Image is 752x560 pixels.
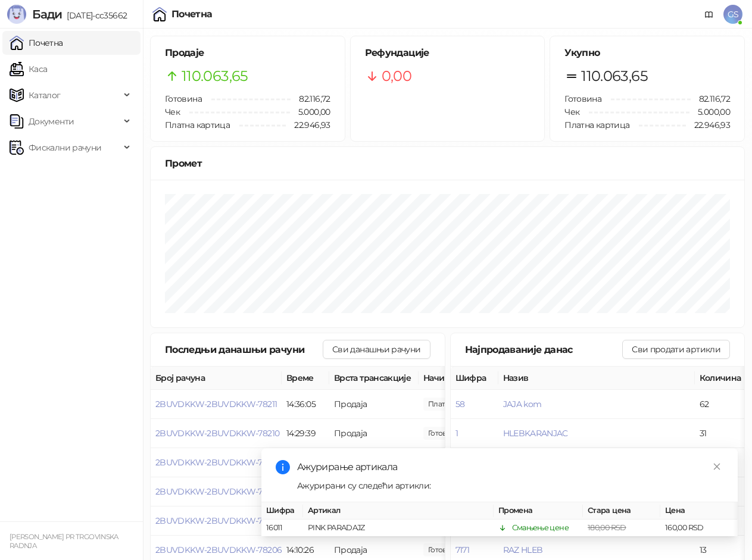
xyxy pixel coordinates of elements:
button: RAZ HLEB [503,545,543,555]
div: Смањење цене [512,522,569,534]
button: HLEBKARANJAC [503,428,568,439]
div: Последњи данашњи рачуни [165,342,323,357]
span: 110.063,65 [182,65,248,87]
th: Врста трансакције [329,367,419,390]
span: 82.116,72 [291,92,330,105]
th: Артикал [303,502,494,520]
th: Број рачуна [151,367,282,390]
a: Документација [700,5,719,24]
span: Фискални рачуни [29,136,101,159]
span: 215,00 [423,543,464,556]
button: 1 [455,428,458,439]
h5: Рефундације [365,46,531,60]
td: Продаја [329,390,419,419]
span: GS [723,5,742,24]
td: 62 [695,390,748,419]
button: JAJA kom [503,399,542,409]
div: Ажурирање артикала [297,460,723,474]
button: Сви продати артикли [622,340,730,359]
span: info-circle [276,460,290,474]
button: 2BUVDKKW-2BUVDKKW-78210 [155,428,279,439]
span: 180,00 RSD [588,523,626,532]
a: Каса [10,57,47,81]
button: 2BUVDKKW-2BUVDKKW-78207 [155,515,281,526]
span: Готовина [564,93,601,104]
div: Најпродаваније данас [465,342,623,357]
span: Каталог [29,83,61,107]
td: 14:36:05 [282,390,329,419]
span: 110.063,65 [581,65,648,87]
button: 2BUVDKKW-2BUVDKKW-78206 [155,545,282,555]
span: Чек [165,107,180,117]
button: 2BUVDKKW-2BUVDKKW-78211 [155,399,277,409]
th: Промена [494,502,583,520]
a: Почетна [10,31,63,55]
span: 5.000,00 [290,105,330,118]
th: Цена [660,502,738,520]
div: Почетна [171,10,213,19]
th: Шифра [261,502,303,520]
td: Продаја [329,419,419,448]
button: 2BUVDKKW-2BUVDKKW-78209 [155,457,282,468]
span: 82.116,72 [691,92,730,105]
span: [DATE]-cc35662 [62,10,127,21]
th: Шифра [451,367,498,390]
h5: Продаје [165,46,330,60]
th: Назив [498,367,695,390]
span: 22.946,93 [286,118,330,132]
span: Платна картица [165,120,230,130]
div: Промет [165,156,730,171]
button: 2BUVDKKW-2BUVDKKW-78208 [155,486,282,497]
small: [PERSON_NAME] PR TRGOVINSKA RADNJA [10,533,118,550]
a: Close [710,460,723,473]
span: Платна картица [564,120,629,130]
div: Ажурирани су следећи артикли: [297,479,723,492]
img: Logo [7,5,26,24]
span: Готовина [165,93,202,104]
th: Начини плаћања [419,367,538,390]
span: Документи [29,110,74,133]
th: Време [282,367,329,390]
td: PINK PARADAJZ [303,520,494,537]
th: Стара цена [583,502,660,520]
button: 7171 [455,545,469,555]
td: 14:29:39 [282,419,329,448]
th: Количина [695,367,748,390]
h5: Укупно [564,46,730,60]
span: 198,00 [423,427,464,440]
button: Сви данашњи рачуни [323,340,430,359]
span: 5.000,00 [689,105,730,118]
span: close [713,462,721,471]
td: 160,00 RSD [660,520,738,537]
span: 590,00 [423,398,487,411]
button: 58 [455,399,465,409]
span: Чек [564,107,579,117]
span: 22.946,93 [686,118,730,132]
td: 31 [695,419,748,448]
span: Бади [32,7,62,21]
span: 0,00 [382,65,411,87]
td: 16011 [261,520,303,537]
